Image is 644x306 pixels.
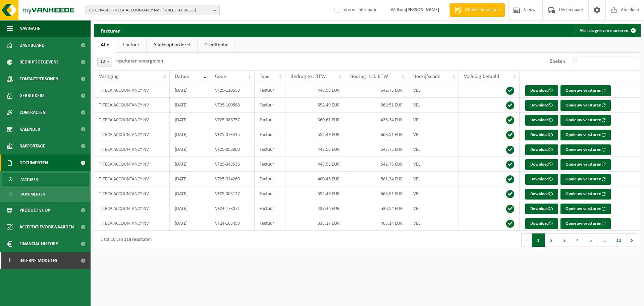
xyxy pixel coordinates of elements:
[255,186,285,201] td: Factuur
[210,142,255,157] td: VF25-056300
[525,204,558,214] a: Download
[285,201,345,216] td: 438,46 EUR
[210,216,255,231] td: VF24-163499
[406,7,439,12] strong: [PERSON_NAME]
[170,113,210,127] td: [DATE]
[255,216,285,231] td: Factuur
[285,113,345,127] td: 360,61 EUR
[525,174,558,185] a: Download
[20,173,38,186] span: Facturen
[19,202,50,219] span: Product Shop
[345,157,408,172] td: 542,75 EUR
[94,83,170,98] td: TITECA ACCOUNTANCY NV
[210,127,255,142] td: VF25-073415
[345,127,408,142] td: 668,51 EUR
[574,24,640,37] button: Alles als gelezen markeren
[525,144,558,155] a: Download
[532,233,545,247] button: 1
[175,74,190,79] span: Datum
[20,188,45,201] span: Documenten
[285,186,345,201] td: 552,49 EUR
[19,252,57,269] span: Interne modules
[285,157,345,172] td: 448,55 EUR
[7,252,13,269] span: I
[94,216,170,231] td: TITECA ACCOUNTANCY NV
[408,127,459,142] td: VEL
[550,59,567,64] label: Zoeken:
[215,74,226,79] span: Code
[611,233,627,247] button: 12
[210,172,255,186] td: VF25-024260
[584,233,597,247] button: 5
[255,127,285,142] td: Factuur
[560,204,611,214] button: Opnieuw versturen
[170,172,210,186] td: [DATE]
[19,87,45,104] span: Gebruikers
[86,5,220,15] button: 01-078456 - TITECA ACCOUNTANCY NV - [STREET_ADDRESS]
[94,24,127,37] h2: Facturen
[170,98,210,113] td: [DATE]
[345,83,408,98] td: 542,75 EUR
[98,57,112,67] span: 10
[94,157,170,172] td: TITECA ACCOUNTANCY NV
[170,216,210,231] td: [DATE]
[19,219,74,235] span: Acceptatievoorwaarden
[94,186,170,201] td: TITECA ACCOUNTANCY NV
[408,186,459,201] td: VEL
[210,83,255,98] td: VF25-120559
[94,201,170,216] td: TITECA ACCOUNTANCY NV
[345,142,408,157] td: 542,75 EUR
[285,172,345,186] td: 480,45 EUR
[255,83,285,98] td: Factuur
[285,127,345,142] td: 552,49 EUR
[19,20,40,37] span: Navigatie
[345,113,408,127] td: 436,34 EUR
[19,138,45,155] span: Rapportage
[285,98,345,113] td: 552,49 EUR
[19,71,58,87] span: Contactpersonen
[89,5,211,15] span: 01-078456 - TITECA ACCOUNTANCY NV - [STREET_ADDRESS]
[521,233,532,247] button: Previous
[571,233,584,247] button: 4
[560,85,611,96] button: Opnieuw versturen
[525,115,558,126] a: Download
[19,155,48,171] span: Documenten
[255,142,285,157] td: Factuur
[170,127,210,142] td: [DATE]
[345,216,408,231] td: 403,14 EUR
[560,218,611,229] button: Opnieuw versturen
[19,104,46,121] span: Contracten
[560,189,611,200] button: Opnieuw versturen
[94,98,170,113] td: TITECA ACCOUNTANCY NV
[408,142,459,157] td: VEL
[408,157,459,172] td: VEL
[627,233,637,247] button: Next
[97,234,152,246] div: 1 tot 10 van 118 resultaten
[449,3,505,17] a: Offerte aanvragen
[558,233,571,247] button: 3
[285,216,345,231] td: 333,17 EUR
[413,74,440,79] span: Bedrijfscode
[560,159,611,170] button: Opnieuw versturen
[408,201,459,216] td: VEL
[19,121,40,138] span: Kalender
[170,142,210,157] td: [DATE]
[255,98,285,113] td: Factuur
[97,57,112,67] span: 10
[345,98,408,113] td: 668,51 EUR
[19,235,58,252] span: Financial History
[94,113,170,127] td: TITECA ACCOUNTANCY NV
[94,127,170,142] td: TITECA ACCOUNTANCY NV
[350,74,388,79] span: Bedrag incl. BTW
[260,74,270,79] span: Type
[525,100,558,111] a: Download
[285,142,345,157] td: 448,55 EUR
[525,218,558,229] a: Download
[170,186,210,201] td: [DATE]
[99,74,119,79] span: Vestiging
[560,100,611,111] button: Opnieuw versturen
[408,98,459,113] td: VEL
[210,113,255,127] td: VF25-088757
[345,186,408,201] td: 668,51 EUR
[597,233,611,247] span: …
